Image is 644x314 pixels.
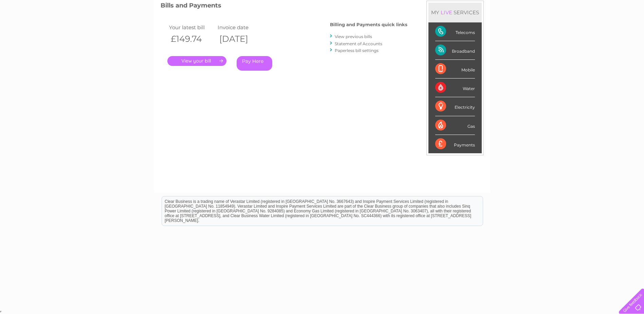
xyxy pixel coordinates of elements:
[439,9,454,16] div: LIVE
[167,23,216,32] td: Your latest bill
[435,78,475,97] div: Water
[216,32,265,46] th: [DATE]
[435,41,475,60] div: Broadband
[435,135,475,153] div: Payments
[167,56,226,66] a: .
[335,41,382,46] a: Statement of Accounts
[622,29,638,34] a: Log out
[599,29,615,34] a: Contact
[560,29,581,34] a: Telecoms
[435,22,475,41] div: Telecoms
[435,60,475,78] div: Mobile
[167,32,216,46] th: £149.74
[237,56,272,71] a: Pay Here
[541,29,556,34] a: Energy
[585,29,595,34] a: Blog
[335,48,379,53] a: Paperless bill settings
[216,23,265,32] td: Invoice date
[525,29,537,34] a: Water
[435,97,475,116] div: Electricity
[22,18,57,38] img: logo.png
[428,3,482,22] div: MY SERVICES
[335,34,372,39] a: View previous bills
[162,4,483,33] div: Clear Business is a trading name of Verastar Limited (registered in [GEOGRAPHIC_DATA] No. 3667643...
[330,22,407,27] h4: Billing and Payments quick links
[435,116,475,135] div: Gas
[516,3,563,12] a: 0333 014 3131
[161,1,407,13] h3: Bills and Payments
